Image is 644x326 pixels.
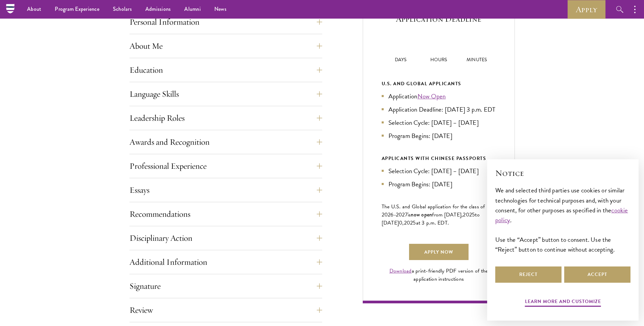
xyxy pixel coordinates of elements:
[404,219,413,227] span: 202
[129,278,322,294] button: Signature
[409,244,469,260] a: Apply Now
[382,91,496,101] li: Application
[413,219,416,227] span: 5
[418,91,446,101] a: Now Open
[472,211,475,219] span: 5
[129,158,322,174] button: Professional Experience
[129,254,322,270] button: Additional Information
[495,266,562,283] button: Reject
[382,179,496,189] li: Program Begins: [DATE]
[458,56,496,63] p: Minutes
[399,219,402,227] span: 0
[416,219,449,227] span: at 3 p.m. EDT.
[408,211,411,219] span: is
[129,86,322,102] button: Language Skills
[382,203,485,219] span: The U.S. and Global application for the class of 202
[382,131,496,141] li: Program Begins: [DATE]
[129,182,322,198] button: Essays
[382,56,420,63] p: Days
[389,267,412,275] a: Download
[402,219,404,227] span: ,
[129,206,322,222] button: Recommendations
[564,266,630,283] button: Accept
[411,211,432,218] span: now open
[382,211,480,227] span: to [DATE]
[432,211,463,219] span: from [DATE],
[495,185,630,254] div: We and selected third parties use cookies or similar technologies for technical purposes and, wit...
[129,14,322,30] button: Personal Information
[390,211,393,219] span: 6
[382,79,496,88] div: U.S. and Global Applicants
[495,205,628,225] a: cookie policy
[129,110,322,126] button: Leadership Roles
[382,267,496,283] div: a print-friendly PDF version of the application instructions
[405,211,408,219] span: 7
[129,134,322,150] button: Awards and Recognition
[394,211,405,219] span: -202
[129,230,322,246] button: Disciplinary Action
[463,211,472,219] span: 202
[382,104,496,114] li: Application Deadline: [DATE] 3 p.m. EDT
[129,62,322,78] button: Education
[382,166,496,176] li: Selection Cycle: [DATE] – [DATE]
[420,56,458,63] p: Hours
[525,297,601,308] button: Learn more and customize
[382,118,496,127] li: Selection Cycle: [DATE] – [DATE]
[129,38,322,54] button: About Me
[382,154,496,163] div: APPLICANTS WITH CHINESE PASSPORTS
[495,167,630,179] h2: Notice
[129,302,322,318] button: Review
